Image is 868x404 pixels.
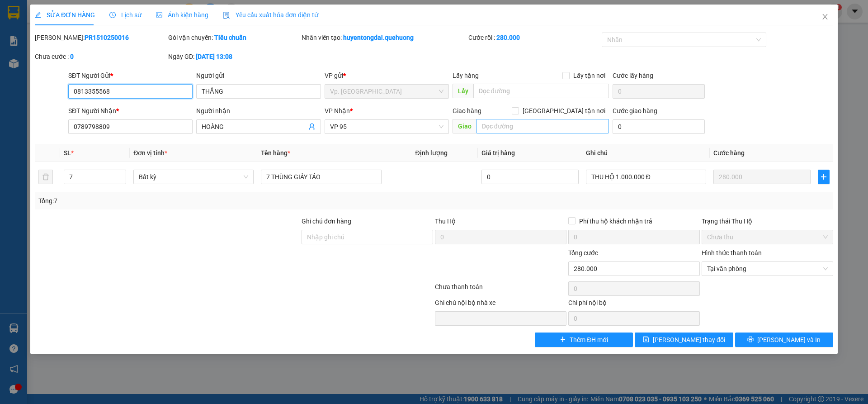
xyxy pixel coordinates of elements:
[707,262,828,276] span: Tại văn phòng
[818,170,830,184] button: plus
[325,107,350,114] span: VP Nhận
[570,71,609,81] span: Lấy tận nơi
[415,149,448,157] span: Định lượng
[35,33,166,43] div: [PERSON_NAME]:
[196,106,321,116] div: Người nhận
[635,333,733,347] button: save[PERSON_NAME] thay đổi
[818,173,829,181] span: plus
[713,170,811,184] input: 0
[330,120,443,133] span: VP 95
[70,53,74,60] b: 0
[468,33,600,43] div: Cước rồi :
[156,12,162,18] span: picture
[261,170,381,184] input: VD: Bàn, Ghế
[214,34,246,41] b: Tiêu chuẩn
[308,123,316,130] span: user-add
[223,11,318,19] span: Yêu cầu xuất hóa đơn điện tử
[519,106,609,116] span: [GEOGRAPHIC_DATA] tận nơi
[38,196,335,206] div: Tổng: 7
[473,84,609,98] input: Dọc đường
[613,119,705,134] input: Cước giao hàng
[302,218,351,225] label: Ghi chú đơn hàng
[713,149,745,157] span: Cước hàng
[302,230,433,244] input: Ghi chú đơn hàng
[496,34,520,41] b: 280.000
[568,249,598,257] span: Tổng cước
[735,333,833,347] button: printer[PERSON_NAME] và In
[821,13,829,20] span: close
[168,33,300,43] div: Gói vận chuyển:
[133,149,167,157] span: Đơn vị tính
[535,333,633,347] button: plusThêm ĐH mới
[168,52,300,62] div: Ngày GD:
[453,72,479,79] span: Lấy hàng
[560,336,566,343] span: plus
[653,335,725,345] span: [PERSON_NAME] thay đổi
[643,336,649,343] span: save
[435,298,566,311] div: Ghi chú nội bộ nhà xe
[702,249,762,257] label: Hình thức thanh toán
[453,84,473,98] span: Lấy
[68,106,193,116] div: SĐT Người Nhận
[434,282,567,298] div: Chưa thanh toán
[453,107,481,114] span: Giao hàng
[156,11,208,19] span: Ảnh kiện hàng
[139,170,248,184] span: Bất kỳ
[35,12,41,18] span: edit
[302,33,467,43] div: Nhân viên tạo:
[196,71,321,81] div: Người gửi
[261,149,290,157] span: Tên hàng
[812,5,838,30] button: Close
[481,149,515,157] span: Giá trị hàng
[747,336,754,343] span: printer
[613,72,653,79] label: Cước lấy hàng
[582,144,710,162] th: Ghi chú
[325,71,449,81] div: VP gửi
[757,335,821,345] span: [PERSON_NAME] và In
[223,12,230,19] img: icon
[586,170,706,184] input: Ghi Chú
[330,85,443,98] span: Vp. Phan Rang
[613,107,657,114] label: Cước giao hàng
[570,335,608,345] span: Thêm ĐH mới
[35,11,95,19] span: SỬA ĐƠN HÀNG
[109,11,142,19] span: Lịch sử
[343,34,414,41] b: huyentongdai.quehuong
[435,218,456,225] span: Thu Hộ
[85,34,129,41] b: PR1510250016
[707,230,828,244] span: Chưa thu
[702,216,833,226] div: Trạng thái Thu Hộ
[476,119,609,133] input: Dọc đường
[568,298,700,311] div: Chi phí nội bộ
[576,216,656,226] span: Phí thu hộ khách nhận trả
[196,53,232,60] b: [DATE] 13:08
[453,119,476,133] span: Giao
[613,84,705,99] input: Cước lấy hàng
[64,149,71,157] span: SL
[35,52,166,62] div: Chưa cước :
[109,12,116,18] span: clock-circle
[68,71,193,81] div: SĐT Người Gửi
[38,170,53,184] button: delete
